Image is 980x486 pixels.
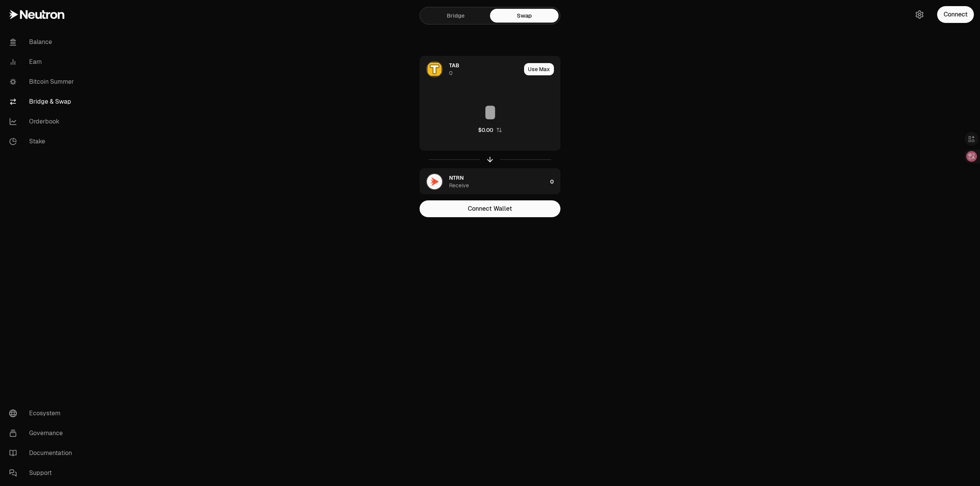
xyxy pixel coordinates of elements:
div: NTRN LogoNTRNReceive [420,169,547,195]
button: Connect [937,6,974,23]
a: Ecosystem [3,403,83,423]
button: $0.00 [478,126,502,134]
span: TAB [449,62,459,69]
span: NTRN [449,174,464,182]
a: Earn [3,52,83,72]
button: Connect Wallet [420,200,560,217]
button: NTRN LogoNTRNReceive0 [420,169,560,195]
button: Use Max [524,63,554,75]
a: Swap [490,9,559,23]
a: Orderbook [3,112,83,132]
img: NTRN Logo [427,174,442,189]
a: Bridge [421,9,490,23]
div: $0.00 [478,126,493,134]
div: TAB LogoTAB0 [420,56,521,82]
img: TAB Logo [427,62,442,77]
a: Stake [3,132,83,151]
a: Balance [3,32,83,52]
a: Bitcoin Summer [3,72,83,92]
div: Receive [449,182,469,189]
a: Support [3,463,83,483]
a: Documentation [3,443,83,463]
a: Governance [3,423,83,443]
div: 0 [550,169,560,195]
a: Bridge & Swap [3,92,83,112]
div: 0 [449,69,452,77]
